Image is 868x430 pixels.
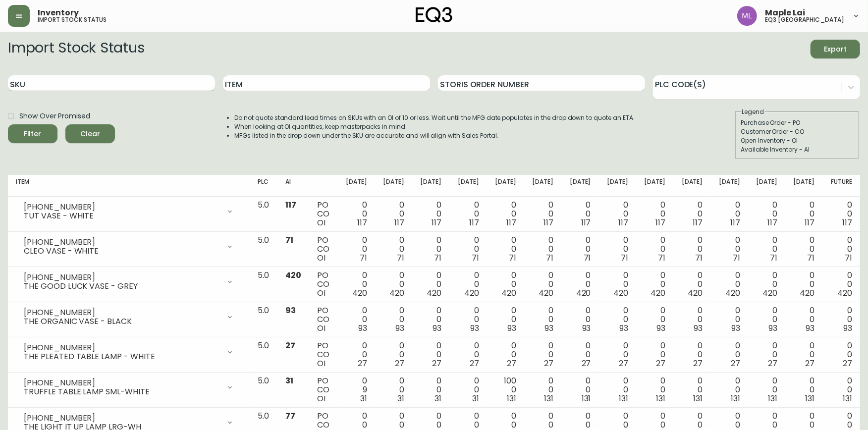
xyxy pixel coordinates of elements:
span: 131 [544,393,553,404]
span: 131 [619,393,628,404]
span: Show Over Promised [19,111,90,121]
span: 117 [432,217,441,228]
span: 77 [285,410,295,422]
span: 93 [507,322,516,334]
span: 27 [285,340,295,351]
div: [PHONE_NUMBER] [24,343,220,352]
span: 117 [618,217,628,228]
h2: Import Stock Status [8,40,144,58]
div: 0 0 [383,236,404,263]
th: [DATE] [561,175,598,197]
div: Purchase Order - PO [741,118,854,127]
th: Item [8,175,250,197]
div: 0 0 [607,306,628,333]
th: [DATE] [449,175,487,197]
div: 0 0 [756,236,777,263]
span: 27 [843,358,852,369]
span: OI [317,358,325,369]
span: 117 [842,217,852,228]
div: 0 0 [569,201,591,227]
div: Available Inventory - AI [741,145,854,154]
div: [PHONE_NUMBER] [24,238,220,247]
div: 0 0 [495,236,516,263]
div: 100 0 [495,376,516,403]
th: [DATE] [412,175,449,197]
img: 61e28cffcf8cc9f4e300d877dd684943 [737,6,757,26]
div: PO CO [317,271,329,298]
th: [DATE] [748,175,785,197]
div: [PHONE_NUMBER]THE ORGANIC VASE - BLACK [16,306,242,328]
div: 0 0 [345,236,367,263]
span: 93 [694,322,703,334]
div: 0 0 [756,201,777,227]
span: 131 [806,393,815,404]
span: OI [317,322,325,334]
div: 0 0 [383,341,404,368]
span: OI [317,252,325,264]
div: 0 0 [644,271,665,298]
div: 0 0 [457,341,479,368]
div: 0 0 [681,271,703,298]
span: 420 [613,287,628,299]
div: 0 0 [495,271,516,298]
span: 420 [501,287,516,299]
span: 117 [767,217,777,228]
th: [DATE] [785,175,822,197]
h5: eq3 [GEOGRAPHIC_DATA] [765,17,844,23]
span: 27 [395,358,404,369]
span: 420 [352,287,367,299]
span: 27 [358,358,367,369]
div: 0 0 [830,376,852,403]
div: [PHONE_NUMBER] [24,378,220,387]
th: [DATE] [524,175,561,197]
span: 71 [472,252,479,264]
div: 0 0 [793,236,814,263]
span: 71 [696,252,703,264]
div: 0 0 [420,236,441,263]
span: 93 [358,322,367,334]
th: PLC [250,175,277,197]
li: Do not quote standard lead times on SKUs with an OI of 10 or less. Wait until the MFG date popula... [234,113,635,122]
div: [PHONE_NUMBER]THE GOOD LUCK VASE - GREY [16,271,242,293]
span: 71 [434,252,441,264]
div: 0 0 [457,201,479,227]
span: 27 [432,358,441,369]
div: 0 0 [383,376,404,403]
div: 0 0 [383,306,404,333]
span: 131 [507,393,516,404]
span: 31 [285,375,293,386]
div: THE PLEATED TABLE LAMP - WHITE [24,352,220,361]
div: 0 0 [756,376,777,403]
span: 27 [806,358,815,369]
th: AI [277,175,309,197]
img: logo [416,7,452,23]
span: Inventory [38,9,79,17]
div: PO CO [317,341,329,368]
th: [DATE] [636,175,673,197]
span: 93 [544,322,553,334]
span: 27 [656,358,665,369]
div: 0 0 [457,376,479,403]
span: Export [818,43,852,55]
div: 0 0 [569,376,591,403]
div: THE ORGANIC VASE - BLACK [24,317,220,326]
span: 27 [470,358,479,369]
div: 0 0 [681,236,703,263]
div: 0 0 [719,236,740,263]
span: 420 [539,287,553,299]
div: 0 0 [644,201,665,227]
span: OI [317,393,325,404]
span: 420 [464,287,479,299]
span: 117 [506,217,516,228]
span: 71 [584,252,591,264]
div: 0 0 [793,271,814,298]
span: 71 [770,252,777,264]
div: 0 0 [420,271,441,298]
div: TRUFFLE TABLE LAMP SML-WHITE [24,387,220,396]
div: 0 0 [569,341,591,368]
div: 0 0 [793,376,814,403]
div: 0 0 [756,341,777,368]
div: 0 0 [719,306,740,333]
th: [DATE] [375,175,412,197]
span: 93 [768,322,777,334]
